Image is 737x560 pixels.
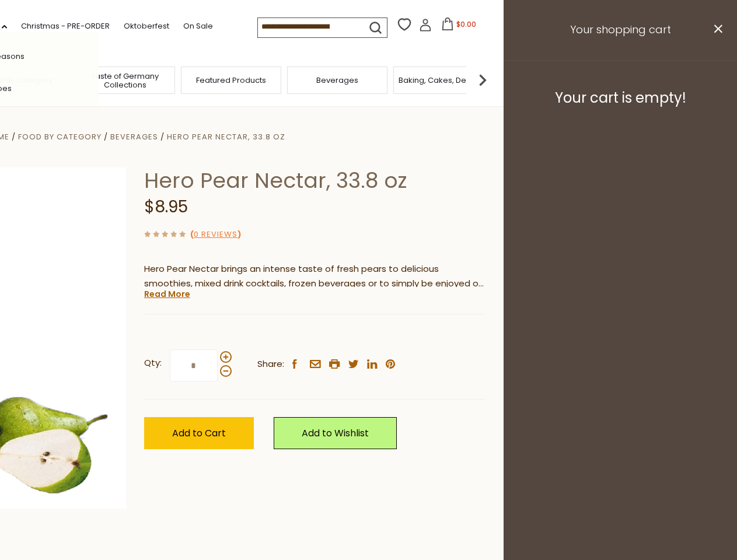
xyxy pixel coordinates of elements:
[399,76,489,85] a: Baking, Cakes, Desserts
[167,131,285,142] a: Hero Pear Nectar, 33.8 oz
[172,426,226,440] span: Add to Cart
[144,262,485,291] p: Hero Pear Nectar brings an intense taste of fresh pears to delicious smoothies, mixed drink cockt...
[316,76,358,85] a: Beverages
[124,20,169,33] a: Oktoberfest
[170,349,218,381] input: Qty:
[196,76,266,85] a: Featured Products
[21,20,110,33] a: Christmas - PRE-ORDER
[194,229,237,241] a: 0 Reviews
[190,229,241,240] span: ( )
[144,288,190,300] a: Read More
[78,72,172,89] a: Taste of Germany Collections
[144,417,254,449] button: Add to Cart
[434,17,484,35] button: $0.00
[18,131,102,142] a: Food By Category
[144,195,188,218] span: $8.95
[144,356,162,370] strong: Qty:
[274,417,397,449] a: Add to Wishlist
[144,167,485,194] h1: Hero Pear Nectar, 33.8 oz
[518,89,722,107] h3: Your cart is empty!
[257,357,284,372] span: Share:
[110,131,158,142] a: Beverages
[183,20,213,33] a: On Sale
[456,19,476,29] span: $0.00
[471,68,494,92] img: next arrow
